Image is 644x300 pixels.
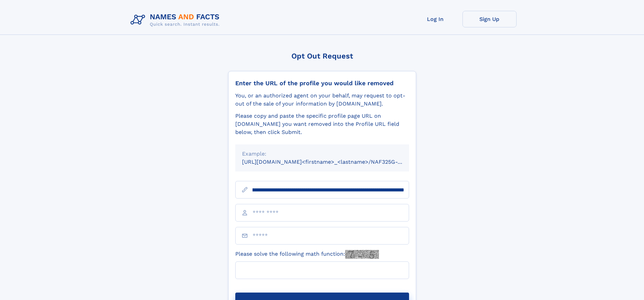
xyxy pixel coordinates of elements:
[235,250,379,259] label: Please solve the following math function:
[128,11,225,29] img: Logo Names and Facts
[235,112,409,136] div: Please copy and paste the specific profile page URL on [DOMAIN_NAME] you want removed into the Pr...
[242,159,422,165] small: [URL][DOMAIN_NAME]<firstname>_<lastname>/NAF325G-xxxxxxxx
[462,11,517,27] a: Sign Up
[235,79,409,87] div: Enter the URL of the profile you would like removed
[408,11,462,27] a: Log In
[228,52,416,60] div: Opt Out Request
[242,150,402,158] div: Example:
[235,92,409,108] div: You, or an authorized agent on your behalf, may request to opt-out of the sale of your informatio...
